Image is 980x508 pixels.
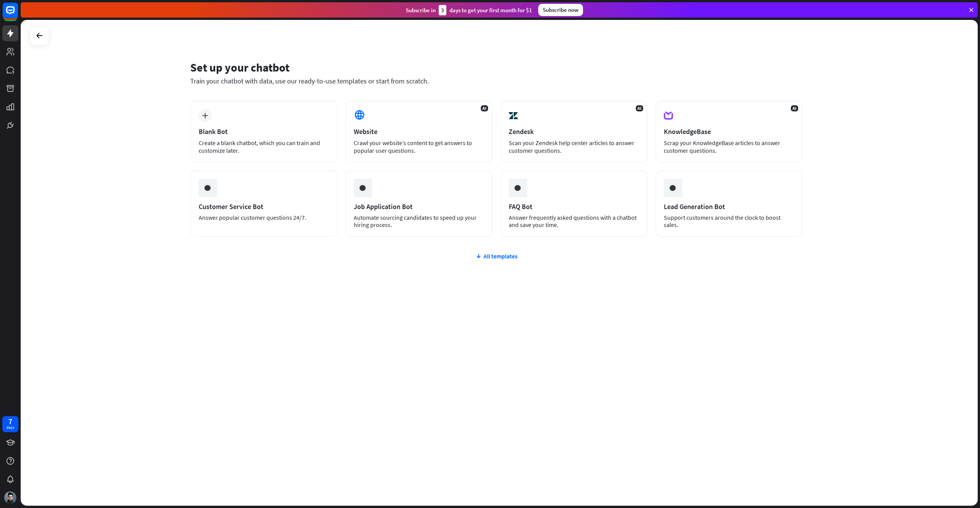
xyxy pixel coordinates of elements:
div: Subscribe in days to get your first month for $1 [406,5,532,15]
a: 7 days [2,416,18,432]
div: Subscribe now [538,4,583,16]
div: days [7,425,14,430]
div: 3 [439,5,446,15]
div: 7 [8,418,12,425]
